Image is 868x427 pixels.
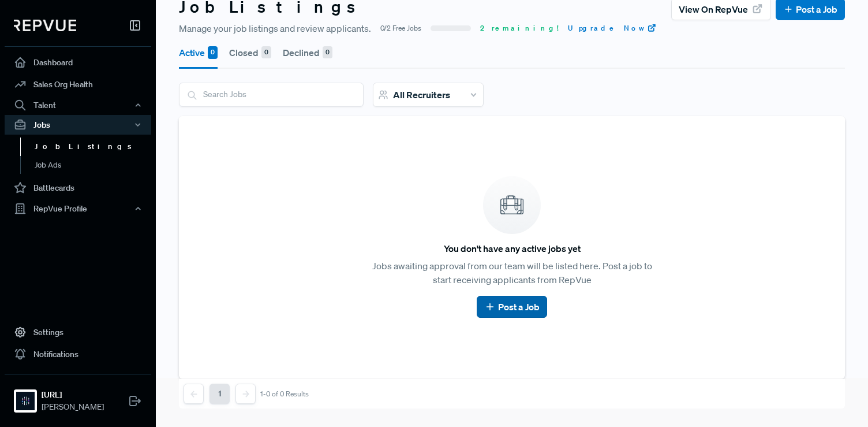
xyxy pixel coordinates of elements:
input: Search Jobs [179,83,363,106]
button: Talent [5,95,151,115]
img: RepVue [14,20,76,31]
a: Sales Org Health [5,73,151,95]
span: 0/2 Free Jobs [380,23,421,34]
a: Abacus.AI[URL][PERSON_NAME] [5,374,151,418]
button: 1 [209,384,230,404]
span: View on RepVue [679,2,748,16]
span: 2 remaining! [480,23,559,34]
nav: pagination [184,384,309,404]
button: Closed 0 [229,36,271,69]
a: Notifications [5,343,151,365]
button: Declined 0 [283,36,332,69]
a: Post a Job [484,300,539,314]
button: Jobs [5,115,151,135]
p: Jobs awaiting approval from our team will be listed here. Post a job to start receiving applicant... [368,259,656,287]
a: Battlecards [5,177,151,199]
a: Job Ads [20,156,167,174]
a: Job Listings [20,138,167,156]
a: Upgrade Now [568,23,657,34]
button: Next [235,384,256,404]
img: Abacus.AI [16,392,35,410]
div: 0 [261,46,271,59]
button: Active 0 [179,36,218,69]
a: Dashboard [5,51,151,73]
button: RepVue Profile [5,199,151,218]
div: 0 [323,46,332,59]
div: 0 [208,46,218,59]
span: [PERSON_NAME] [42,401,104,413]
span: All Recruiters [393,89,450,101]
h6: You don't have any active jobs yet [444,243,581,254]
button: Previous [184,384,204,404]
strong: [URL] [42,389,104,401]
span: Manage your job listings and review applicants. [179,21,371,35]
button: Post a Job [477,296,547,318]
div: 1-0 of 0 Results [260,390,309,398]
a: Settings [5,321,151,343]
a: Post a Job [783,2,837,16]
